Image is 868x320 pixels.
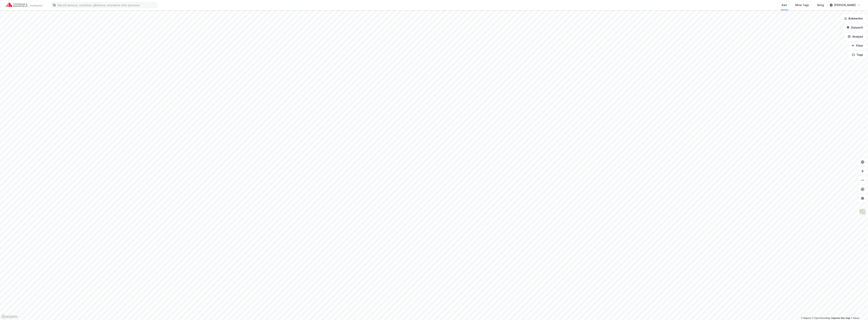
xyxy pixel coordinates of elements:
[56,2,157,8] input: Søk på adresse, matrikkel, gårdeiere, leietakere eller personer
[841,15,866,22] button: Bokmerker
[849,302,868,320] div: Kontrollprogram for chat
[848,42,866,49] button: Filter
[843,24,866,31] button: Datasett
[801,317,811,319] a: Mapbox
[1,315,18,319] a: Mapbox homepage
[859,208,866,216] img: Z
[817,3,824,7] div: Bolig
[6,2,42,8] img: cushman-wakefield-realkapital-logo.202ea83816669bd177139c58696a8fa1.svg
[834,3,856,7] div: [PERSON_NAME]
[796,3,809,7] div: Mine Tags
[782,3,787,7] div: Kart
[845,33,866,40] button: Analyse
[812,317,831,319] a: OpenStreetMap
[849,51,866,59] button: Tags
[849,302,868,320] iframe: Chat Widget
[831,317,850,319] a: Improve this map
